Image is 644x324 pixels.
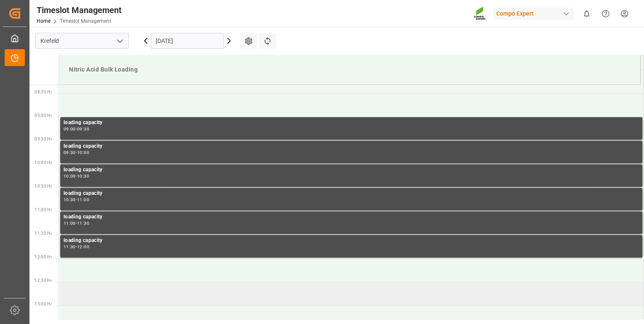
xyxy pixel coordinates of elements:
[35,184,52,189] span: 10:30 Hr
[35,302,52,306] span: 13:00 Hr
[151,33,224,49] input: DD.MM.YYYY
[76,174,77,178] div: -
[64,198,76,202] div: 10:30
[64,213,639,221] div: loading capacity
[35,160,52,165] span: 10:00 Hr
[77,151,89,154] div: 10:00
[76,151,77,154] div: -
[493,8,574,20] div: Compo Expert
[35,33,129,49] input: Type to search/select
[77,198,89,202] div: 11:00
[76,198,77,202] div: -
[76,127,77,131] div: -
[64,245,76,249] div: 11:30
[64,151,76,154] div: 09:30
[64,174,76,178] div: 10:00
[35,278,52,283] span: 12:30 Hr
[77,174,89,178] div: 10:30
[35,255,52,259] span: 12:00 Hr
[493,5,577,21] button: Compo Expert
[37,4,122,16] div: Timeslot Management
[596,4,615,23] button: Help Center
[64,119,639,127] div: loading capacity
[77,221,89,225] div: 11:30
[37,18,51,24] a: Home
[35,231,52,236] span: 11:30 Hr
[35,90,52,94] span: 08:30 Hr
[77,127,89,131] div: 09:30
[64,236,639,245] div: loading capacity
[474,6,487,21] img: Screenshot%202023-09-29%20at%2010.02.21.png_1712312052.png
[66,62,633,77] div: Nitric Acid Bulk Loading
[64,221,76,225] div: 11:00
[77,245,89,249] div: 12:00
[64,127,76,131] div: 09:00
[64,142,639,151] div: loading capacity
[35,137,52,141] span: 09:30 Hr
[113,35,126,48] button: open menu
[76,245,77,249] div: -
[64,189,639,198] div: loading capacity
[64,166,639,174] div: loading capacity
[76,221,77,225] div: -
[35,207,52,212] span: 11:00 Hr
[35,113,52,118] span: 09:00 Hr
[577,4,596,23] button: show 0 new notifications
